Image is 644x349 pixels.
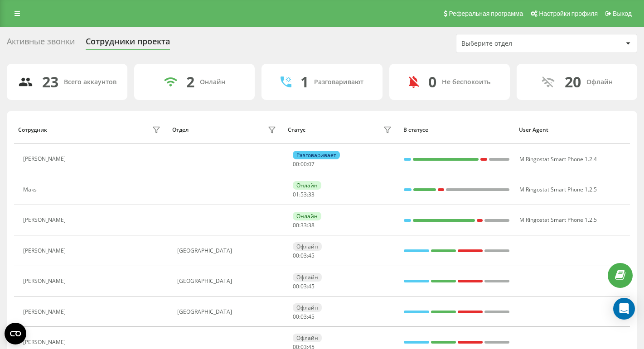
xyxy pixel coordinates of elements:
span: M Ringostat Smart Phone 1.2.4 [519,155,597,163]
div: 20 [565,73,581,91]
span: 01 [293,191,299,198]
span: 33 [300,221,307,229]
div: User Agent [519,127,626,133]
div: Офлайн [293,334,322,342]
span: 45 [308,252,315,259]
span: 38 [308,221,315,229]
div: Разговаривает [293,151,340,159]
div: : : [293,161,315,167]
div: 2 [186,73,194,91]
div: Отдел [172,127,189,133]
div: Не беспокоить [442,78,490,86]
div: Статус [288,127,305,133]
div: : : [293,222,315,229]
button: Open CMP widget [5,323,26,344]
div: Офлайн [586,78,613,86]
span: 00 [300,160,307,168]
span: M Ringostat Smart Phone 1.2.5 [519,216,597,224]
div: Офлайн [293,242,322,251]
div: Онлайн [200,78,225,86]
div: Офлайн [293,303,322,312]
div: [PERSON_NAME] [23,156,68,162]
div: [PERSON_NAME] [23,339,68,345]
div: [PERSON_NAME] [23,278,68,284]
span: 45 [308,313,315,320]
div: 23 [42,73,58,91]
div: [GEOGRAPHIC_DATA] [177,278,279,284]
span: M Ringostat Smart Phone 1.2.5 [519,186,597,193]
div: 0 [428,73,436,91]
div: 1 [300,73,309,91]
span: 53 [300,191,307,198]
div: Сотрудники проекта [86,37,170,51]
div: Офлайн [293,273,322,282]
span: 00 [293,313,299,320]
span: 00 [293,282,299,290]
div: Активные звонки [7,37,75,51]
span: 07 [308,160,315,168]
span: Реферальная программа [449,10,523,17]
div: В статусе [403,127,510,133]
span: 45 [308,282,315,290]
div: [PERSON_NAME] [23,217,68,223]
div: : : [293,283,315,290]
div: Выберите отдел [461,40,570,48]
div: Всего аккаунтов [64,78,116,86]
div: Онлайн [293,181,321,190]
div: [PERSON_NAME] [23,248,68,254]
span: Выход [613,10,632,17]
div: Сотрудник [18,127,47,133]
span: 00 [293,252,299,259]
div: Maks [23,186,39,193]
div: [GEOGRAPHIC_DATA] [177,309,279,315]
span: Настройки профиля [539,10,598,17]
div: Онлайн [293,212,321,220]
div: : : [293,253,315,259]
div: [PERSON_NAME] [23,309,68,315]
span: 03 [300,252,307,259]
span: 03 [300,282,307,290]
div: : : [293,191,315,198]
div: Open Intercom Messenger [613,298,635,320]
div: [GEOGRAPHIC_DATA] [177,248,279,254]
span: 03 [300,313,307,320]
span: 33 [308,191,315,198]
span: 00 [293,160,299,168]
span: 00 [293,221,299,229]
div: Разговаривают [314,78,363,86]
div: : : [293,314,315,320]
